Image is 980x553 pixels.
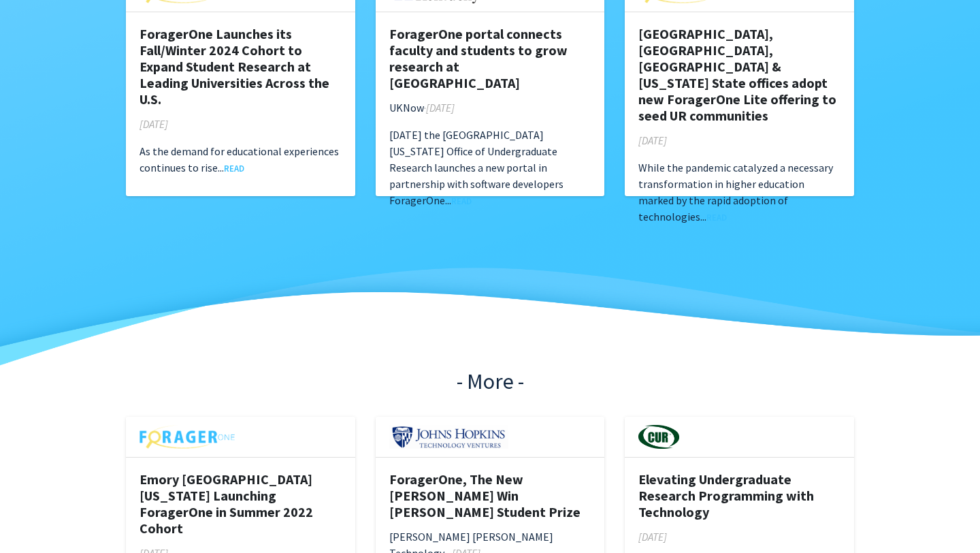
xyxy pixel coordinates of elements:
h5: ForagerOne, The New [PERSON_NAME] Win [PERSON_NAME] Student Prize [389,471,591,520]
img: foragerone-logo.png [140,425,235,449]
h5: ForagerOne portal connects faculty and students to grow research at [GEOGRAPHIC_DATA] [389,26,591,91]
a: Opens in a new tab [706,212,727,223]
span: · [424,101,426,114]
p: As the demand for educational experiences continues to rise... [140,143,342,176]
a: Opens in a new tab [224,163,244,174]
img: JHTV.png [389,425,508,449]
h5: Emory [GEOGRAPHIC_DATA][US_STATE] Launching ForagerOne in Summer 2022 Cohort [140,471,342,537]
a: Opens in a new tab [451,195,472,206]
span: [DATE] [140,117,168,131]
span: [DATE] [638,530,667,543]
p: UKNow [389,99,591,116]
p: While the pandemic catalyzed a necessary transformation in higher education marked by the rapid a... [638,159,840,225]
p: [DATE] the [GEOGRAPHIC_DATA][US_STATE] Office of Undergraduate Research launches a new portal in ... [389,127,591,208]
h5: [GEOGRAPHIC_DATA], [GEOGRAPHIC_DATA], [GEOGRAPHIC_DATA] & [US_STATE] State offices adopt new Fora... [638,26,840,124]
iframe: Chat [10,492,58,543]
h5: ForagerOne Launches its Fall/Winter 2024 Cohort to Expand Student Research at Leading Universitie... [140,26,342,108]
h5: Elevating Undergraduate Research Programming with Technology [638,471,840,520]
h3: - More - [126,368,854,394]
img: cur.png [638,425,679,449]
span: [DATE] [426,101,455,114]
span: [DATE] [638,133,667,147]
